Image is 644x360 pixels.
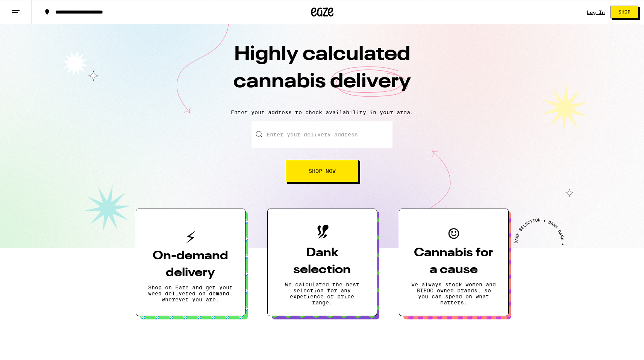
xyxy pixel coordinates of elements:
[8,109,636,115] p: Enter your address to check availability in your area.
[252,121,392,148] input: Enter your delivery address
[399,209,509,316] button: Cannabis for a causeWe always stock women and BIPOC owned brands, so you can spend on what matters.
[605,6,644,18] a: Shop
[280,245,365,278] h3: Dank selection
[587,10,605,15] a: Log In
[411,281,496,306] p: We always stock women and BIPOC owned brands, so you can spend on what matters.
[148,284,233,303] p: Shop on Eaze and get your weed delivered on demand, wherever you are.
[191,41,454,103] h1: Highly calculated cannabis delivery
[280,281,365,306] p: We calculated the best selection for any experience or price range.
[286,160,359,182] button: Shop Now
[618,10,630,14] span: Shop
[148,248,233,281] h3: On-demand delivery
[136,209,245,316] button: On-demand deliveryShop on Eaze and get your weed delivered on demand, wherever you are.
[309,168,336,174] span: Shop Now
[267,209,377,316] button: Dank selectionWe calculated the best selection for any experience or price range.
[611,6,638,18] button: Shop
[411,245,496,278] h3: Cannabis for a cause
